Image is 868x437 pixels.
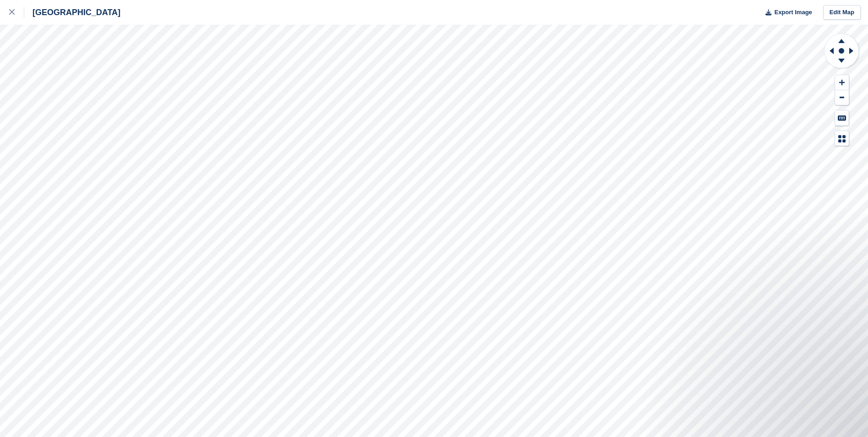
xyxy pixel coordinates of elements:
[774,8,812,17] span: Export Image
[835,131,849,146] button: Map Legend
[835,110,849,126] button: Keyboard Shortcuts
[835,90,849,105] button: Zoom Out
[24,7,120,18] div: [GEOGRAPHIC_DATA]
[835,75,849,90] button: Zoom In
[760,5,812,20] button: Export Image
[823,5,861,20] a: Edit Map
